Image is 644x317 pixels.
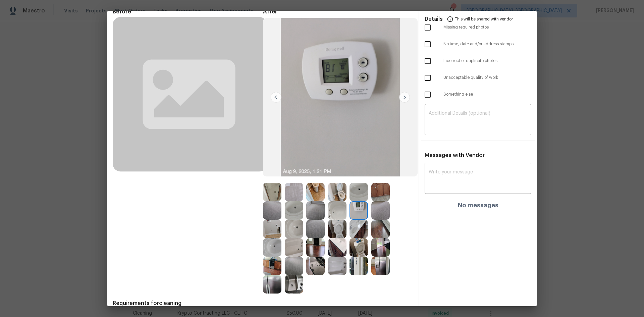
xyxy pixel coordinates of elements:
[113,300,413,307] span: Requirements for cleaning
[399,92,410,103] img: right-chevron-button-url
[455,11,513,27] span: This will be shared with vendor
[419,36,537,53] div: No time, date and/or address stamps
[113,8,263,15] span: Before
[419,69,537,86] div: Unacceptable quality of work
[419,53,537,69] div: Incorrect or duplicate photos
[458,202,498,209] h4: No messages
[443,75,531,81] span: Unacceptable quality of work
[271,92,281,103] img: left-chevron-button-url
[425,11,443,27] span: Details
[419,86,537,103] div: Something else
[425,153,485,158] span: Messages with Vendor
[443,92,531,97] span: Something else
[443,58,531,64] span: Incorrect or duplicate photos
[443,41,531,47] span: No time, date and/or address stamps
[443,24,531,30] span: Missing required photos
[419,19,537,36] div: Missing required photos
[263,8,413,15] span: After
